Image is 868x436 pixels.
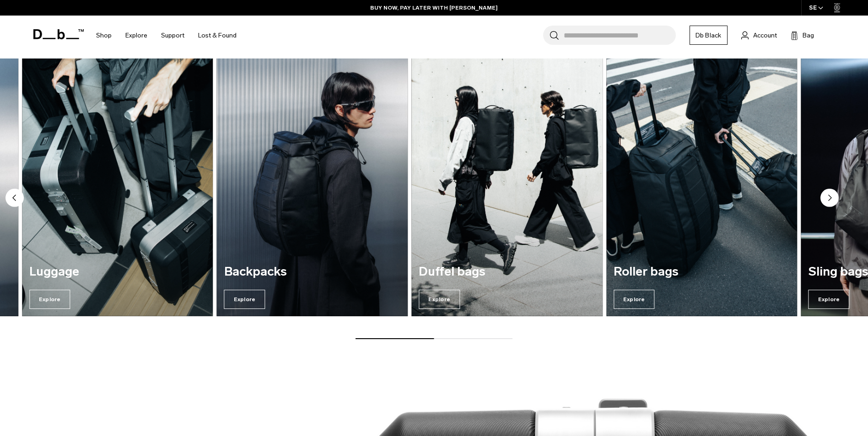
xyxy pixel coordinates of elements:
[411,58,603,316] div: 4 / 7
[217,58,408,316] div: 3 / 7
[22,58,213,316] a: Luggage Explore
[96,19,112,52] a: Shop
[198,19,237,52] a: Lost & Found
[820,188,839,208] button: Next slide
[419,265,595,279] h3: Duffel bags
[370,4,498,12] a: BUY NOW, PAY LATER WITH [PERSON_NAME]
[29,290,70,309] span: Explore
[614,265,790,279] h3: Roller bags
[5,188,24,208] button: Previous slide
[741,30,777,41] a: Account
[690,26,728,45] a: Db Black
[161,19,184,52] a: Support
[419,290,460,309] span: Explore
[224,265,401,279] h3: Backpacks
[22,58,213,316] div: 2 / 7
[606,58,798,316] div: 5 / 7
[791,30,814,41] button: Bag
[606,58,798,316] a: Roller bags Explore
[217,58,408,316] a: Backpacks Explore
[809,290,850,309] span: Explore
[614,290,655,309] span: Explore
[89,16,243,55] nav: Main Navigation
[753,31,777,40] span: Account
[29,265,206,279] h3: Luggage
[224,290,265,309] span: Explore
[411,58,603,316] a: Duffel bags Explore
[125,19,147,52] a: Explore
[803,31,814,40] span: Bag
